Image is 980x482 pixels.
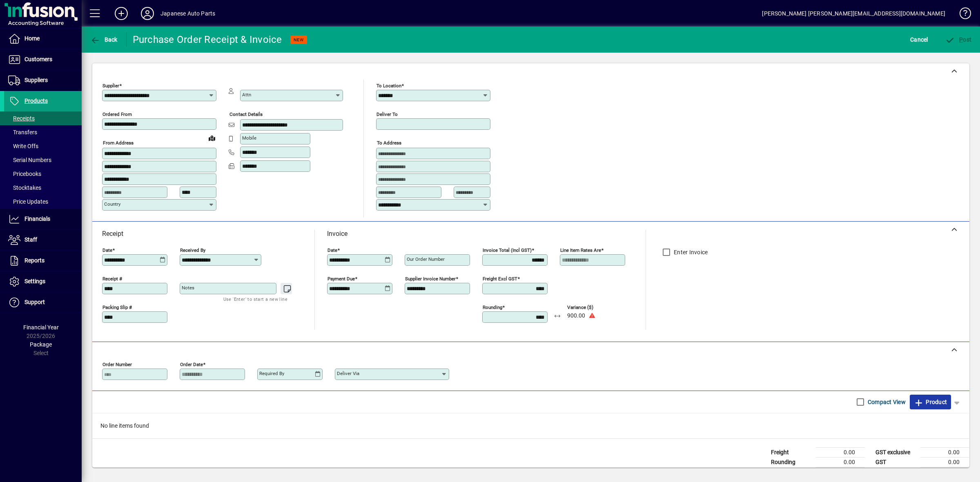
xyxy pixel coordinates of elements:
mat-label: Freight excl GST [483,276,517,282]
span: ost [945,36,972,43]
td: Rounding [767,457,816,467]
mat-hint: Use 'Enter' to start a new line [223,294,287,304]
mat-label: Deliver via [337,371,359,376]
mat-label: Order number [102,362,132,367]
span: 900.00 [567,313,585,319]
span: P [959,36,963,43]
mat-label: To location [376,83,401,89]
mat-label: Deliver To [376,111,398,117]
span: Home [24,35,40,42]
span: Settings [24,278,45,284]
mat-label: Payment due [327,276,355,282]
td: GST inclusive [871,467,920,477]
mat-label: Required by [259,371,284,376]
button: Product [910,395,951,409]
button: Cancel [908,32,930,47]
a: Stocktakes [4,181,82,195]
a: Pricebooks [4,167,82,181]
a: Knowledge Base [953,2,970,28]
a: Write Offs [4,139,82,153]
mat-label: Received by [180,247,205,253]
div: Purchase Order Receipt & Invoice [133,33,282,46]
mat-label: Invoice Total (incl GST) [483,247,532,253]
a: View on map [205,131,218,144]
td: 0.00 [816,447,865,457]
div: [PERSON_NAME] [PERSON_NAME][EMAIL_ADDRESS][DOMAIN_NAME] [762,7,945,20]
a: Support [4,292,82,313]
a: Suppliers [4,70,82,91]
span: Price Updates [8,198,48,205]
button: Post [943,32,974,47]
span: Write Offs [8,143,38,149]
mat-label: Ordered from [102,111,132,117]
td: Freight [767,447,816,457]
mat-label: Attn [242,92,251,98]
a: Transfers [4,125,82,139]
a: Customers [4,49,82,70]
label: Enter Invoice [672,248,708,256]
span: Suppliers [24,77,48,83]
span: Cancel [910,33,928,46]
span: Support [24,299,45,305]
a: Staff [4,230,82,250]
span: NEW [294,37,304,42]
span: Variance ($) [567,305,616,310]
mat-label: Packing Slip # [102,304,132,310]
span: Customers [24,56,52,62]
td: GST [871,457,920,467]
button: Back [88,32,120,47]
mat-label: Rounding [483,304,502,310]
span: Serial Numbers [8,157,51,163]
mat-label: Date [327,247,337,253]
span: Product [914,395,947,409]
mat-label: Country [104,201,120,207]
mat-label: Date [102,247,112,253]
span: Transfers [8,129,37,135]
span: Reports [24,257,45,264]
span: Back [90,36,118,43]
app-page-header-button: Back [82,32,127,47]
mat-label: Notes [182,285,194,291]
mat-label: Receipt # [102,276,122,282]
span: Package [30,341,52,348]
span: Financial Year [23,324,59,331]
mat-label: Supplier invoice number [405,276,456,282]
span: Staff [24,236,37,243]
td: 0.00 [816,457,865,467]
button: Profile [134,6,160,21]
button: Add [108,6,134,21]
div: Japanese Auto Parts [160,7,215,20]
mat-label: Our order number [407,256,445,262]
a: Serial Numbers [4,153,82,167]
span: Receipts [8,115,35,122]
div: No line items found [92,413,969,438]
a: Home [4,29,82,49]
a: Financials [4,209,82,229]
span: Stocktakes [8,184,41,191]
mat-label: Mobile [242,135,256,141]
td: 0.00 [920,457,969,467]
mat-label: Line item rates are [560,247,601,253]
span: Financials [24,215,50,222]
a: Settings [4,271,82,292]
label: Compact View [866,398,906,406]
td: GST exclusive [871,447,920,457]
a: Reports [4,251,82,271]
a: Receipts [4,111,82,125]
td: 0.00 [920,467,969,477]
mat-label: Order date [180,362,203,367]
span: Pricebooks [8,171,41,177]
td: 0.00 [920,447,969,457]
span: Products [24,98,48,104]
a: Price Updates [4,195,82,209]
mat-label: Supplier [102,83,119,89]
